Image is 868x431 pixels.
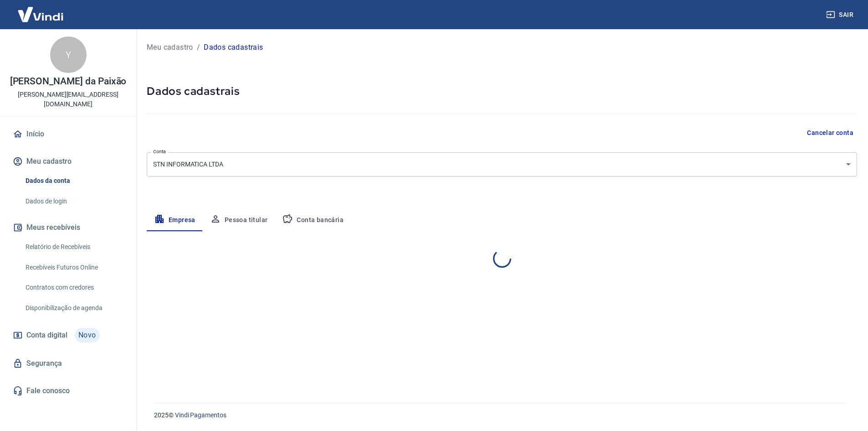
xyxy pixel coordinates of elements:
[22,278,125,297] a: Contratos com credores
[11,0,70,28] img: Vindi
[11,324,125,346] a: Conta digitalNovo
[22,299,125,317] a: Disponibilização de agenda
[26,329,67,342] span: Conta digital
[275,209,351,231] button: Conta bancária
[154,410,846,420] p: 2025 ©
[147,152,857,177] div: STN INFORMATICA LTDA
[11,151,125,171] button: Meu cadastro
[22,171,125,190] a: Dados da conta
[10,77,127,86] p: [PERSON_NAME] da Paixão
[75,328,100,343] span: Novo
[22,238,125,256] a: Relatório de Recebíveis
[22,192,125,211] a: Dados de login
[153,148,166,155] label: Conta
[175,411,226,419] a: Vindi Pagamentos
[11,218,125,238] button: Meus recebíveis
[197,42,200,53] p: /
[11,381,125,401] a: Fale conosco
[203,209,275,231] button: Pessoa titular
[22,258,125,277] a: Recebíveis Futuros Online
[147,84,857,99] h5: Dados cadastrais
[803,125,857,141] button: Cancelar conta
[11,124,125,144] a: Início
[11,353,125,374] a: Segurança
[50,36,87,73] div: Y
[7,90,129,109] p: [PERSON_NAME][EMAIL_ADDRESS][DOMAIN_NAME]
[204,42,263,53] p: Dados cadastrais
[147,42,193,53] a: Meu cadastro
[147,209,203,231] button: Empresa
[824,6,857,23] button: Sair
